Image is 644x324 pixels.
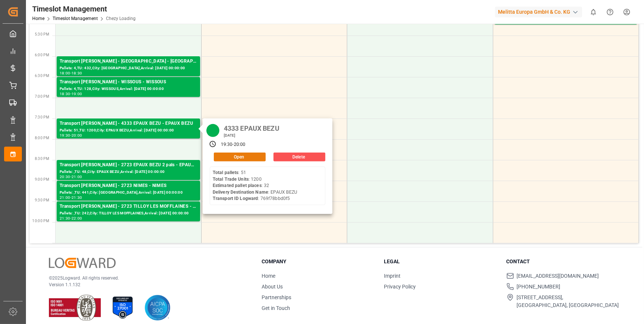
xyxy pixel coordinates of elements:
[495,7,582,17] div: Melitta Europa GmbH & Co. KG
[60,71,70,75] div: 18:00
[32,16,44,21] a: Home
[602,4,618,20] button: Help Center
[213,183,262,188] b: Estimated pallet places
[60,203,197,210] div: Transport [PERSON_NAME] - 2723 TILLOY LES MOFFLAINES - TILLOY LES MOFFLAINES
[60,217,70,220] div: 21:30
[72,71,82,75] div: 18:30
[234,141,246,148] div: 20:00
[70,196,72,199] div: -
[262,305,290,311] a: Get in Touch
[517,294,619,309] span: [STREET_ADDRESS], [GEOGRAPHIC_DATA], [GEOGRAPHIC_DATA]
[213,190,268,195] b: Delivery Destination Name
[232,141,233,148] div: -
[49,275,243,281] p: © 2025 Logward. All rights reserved.
[60,196,70,199] div: 21:00
[214,153,266,161] button: Open
[507,258,620,265] h3: Contact
[384,284,416,290] a: Privacy Policy
[72,134,82,137] div: 20:00
[262,284,283,290] a: About Us
[32,219,49,223] span: 10:00 PM
[72,92,82,96] div: 19:00
[213,170,239,175] b: Total pallets
[72,175,82,178] div: 21:00
[60,210,197,217] div: Pallets: ,TU: 242,City: TILLOY LES MOFFLAINES,Arrival: [DATE] 00:00:00
[262,258,375,265] h3: Company
[60,65,197,71] div: Pallets: 4,TU: 432,City: [GEOGRAPHIC_DATA],Arrival: [DATE] 00:00:00
[517,272,599,280] span: [EMAIL_ADDRESS][DOMAIN_NAME]
[517,283,561,291] span: [PHONE_NUMBER]
[35,32,49,36] span: 5:30 PM
[213,170,298,202] div: : 51 : 1200 : 32 : EPAUX BEZU : 769f78bbd0f5
[273,153,325,161] button: Delete
[49,258,116,268] img: Logward Logo
[60,86,197,92] div: Pallets: 4,TU: 128,City: WISSOUS,Arrival: [DATE] 00:00:00
[110,295,136,321] img: ISO 27001 Certification
[262,294,291,300] a: Partnerships
[221,133,282,138] div: [DATE]
[53,16,98,21] a: Timeslot Management
[35,53,49,57] span: 6:00 PM
[49,295,101,321] img: ISO 9001 & ISO 14001 Certification
[384,273,401,279] a: Imprint
[221,122,282,133] div: 4333 EPAUX BEZU
[35,74,49,78] span: 6:30 PM
[60,79,197,86] div: Transport [PERSON_NAME] - WISSOUS - WISSOUS
[384,258,497,265] h3: Legal
[35,157,49,161] span: 8:30 PM
[70,134,72,137] div: -
[262,273,275,279] a: Home
[35,177,49,181] span: 9:00 PM
[60,134,70,137] div: 19:30
[70,175,72,178] div: -
[35,94,49,98] span: 7:00 PM
[60,161,197,169] div: Transport [PERSON_NAME] - 2723 EPAUX BEZU 2 pals - EPAUX BEZU
[213,177,249,182] b: Total Trade Units
[72,217,82,220] div: 22:00
[70,92,72,96] div: -
[145,295,170,321] img: AICPA SOC
[60,169,197,175] div: Pallets: ,TU: 48,City: EPAUX BEZU,Arrival: [DATE] 00:00:00
[70,217,72,220] div: -
[60,182,197,190] div: Transport [PERSON_NAME] - 2723 NIMES - NIMES
[32,3,136,14] div: Timeslot Management
[60,127,197,134] div: Pallets: 51,TU: 1200,City: EPAUX BEZU,Arrival: [DATE] 00:00:00
[60,120,197,127] div: Transport [PERSON_NAME] - 4333 EPAUX BEZU - EPAUX BEZU
[70,71,72,75] div: -
[60,190,197,196] div: Pallets: ,TU: 441,City: [GEOGRAPHIC_DATA],Arrival: [DATE] 00:00:00
[495,5,585,19] button: Melitta Europa GmbH & Co. KG
[60,175,70,178] div: 20:30
[60,58,197,65] div: Transport [PERSON_NAME] - [GEOGRAPHIC_DATA] - [GEOGRAPHIC_DATA]
[35,198,49,202] span: 9:30 PM
[60,92,70,96] div: 18:30
[35,136,49,140] span: 8:00 PM
[35,115,49,119] span: 7:30 PM
[585,4,602,20] button: show 0 new notifications
[221,141,233,148] div: 19:30
[213,196,258,201] b: Transport ID Logward
[49,281,243,288] p: Version 1.1.132
[72,196,82,199] div: 21:30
